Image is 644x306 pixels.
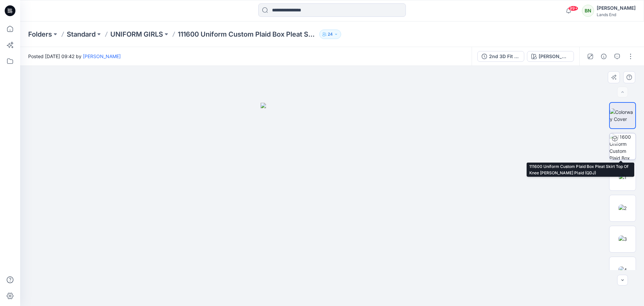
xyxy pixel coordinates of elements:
a: Folders [28,30,52,39]
img: 111600 Uniform Custom Plaid Box Pleat Skirt Top Of Knee Payton Plaid (QDJ) [609,133,636,160]
div: 2nd 3D Fit - [PERSON_NAME] Plaid (QDJ) [489,53,520,60]
p: 24 [328,31,333,38]
div: [PERSON_NAME] Plaid (QDJ) [539,53,570,60]
span: Posted [DATE] 09:42 by [28,53,121,60]
img: 4 [619,266,627,273]
div: [PERSON_NAME] [597,4,636,12]
div: BN [582,5,594,17]
button: [PERSON_NAME] Plaid (QDJ) [527,51,574,62]
div: Lands End [597,12,636,17]
img: Colorway Cover [610,108,635,123]
button: 2nd 3D Fit - [PERSON_NAME] Plaid (QDJ) [477,51,524,62]
img: 1 [619,174,627,181]
a: [PERSON_NAME] [83,53,121,59]
button: Details [598,51,609,62]
img: 2 [619,205,627,212]
button: 24 [319,30,341,39]
p: 111600 Uniform Custom Plaid Box Pleat Skirt Top Of Knee [178,30,317,39]
img: eyJhbGciOiJIUzI1NiIsImtpZCI6IjAiLCJzbHQiOiJzZXMiLCJ0eXAiOiJKV1QifQ.eyJkYXRhIjp7InR5cGUiOiJzdG9yYW... [261,103,404,306]
a: Standard [67,30,96,39]
a: UNIFORM GIRLS [110,30,163,39]
span: 99+ [568,6,578,11]
img: 3 [619,235,627,243]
